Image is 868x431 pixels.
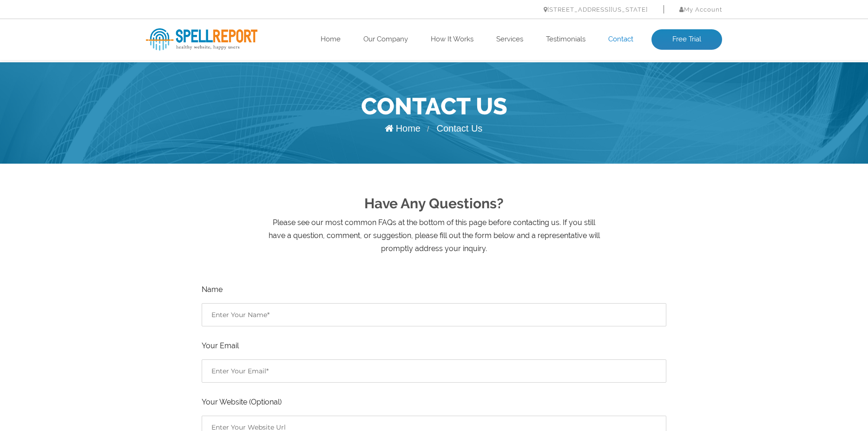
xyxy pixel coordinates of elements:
span: / [427,125,429,133]
input: Enter Your Email* [202,359,666,383]
label: Name [202,283,666,296]
span: Contact Us [436,123,482,133]
input: Enter Your Name* [202,303,666,326]
h1: Contact Us [146,90,722,123]
label: Your Email [202,339,666,352]
p: Please see our most common FAQs at the bottom of this page before contacting us. If you still hav... [267,216,601,255]
a: Home [385,123,421,133]
h2: Have Any Questions? [146,192,722,216]
label: Your Website (Optional) [202,396,666,409]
